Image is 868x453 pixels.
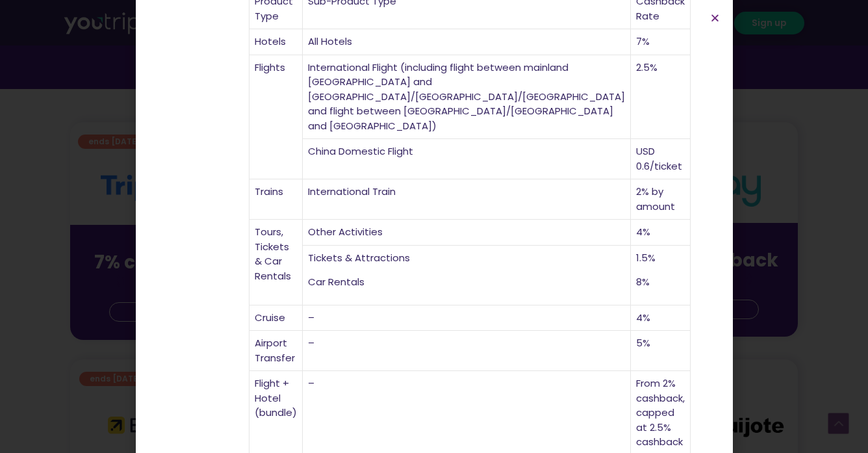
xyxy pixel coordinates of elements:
[631,55,691,140] td: 2.5%
[636,275,650,289] span: 8%
[249,220,303,305] td: Tours, Tickets & Car Rentals
[308,275,364,289] span: Car Rentals
[303,179,631,220] td: International Train
[631,220,691,246] td: 4%
[249,179,303,220] td: Trains
[303,55,631,140] td: International Flight (including flight between mainland [GEOGRAPHIC_DATA] and [GEOGRAPHIC_DATA]/[...
[631,29,691,55] td: 7%
[249,55,303,180] td: Flights
[631,139,691,179] td: USD 0.6/ticket
[710,13,720,23] a: Close
[303,139,631,179] td: China Domestic Flight
[631,331,691,371] td: 5%
[636,251,685,266] p: 1.5%
[249,305,303,331] td: Cruise
[308,251,625,266] p: Tickets & Attractions
[631,179,691,220] td: 2% by amount
[249,29,303,55] td: Hotels
[303,305,631,331] td: –
[631,305,691,331] td: 4%
[303,29,631,55] td: All Hotels
[303,331,631,371] td: –
[303,220,631,246] td: Other Activities
[249,331,303,371] td: Airport Transfer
